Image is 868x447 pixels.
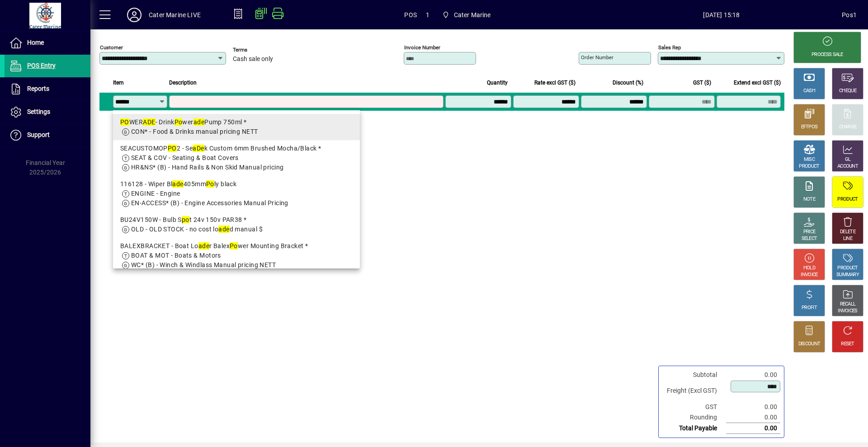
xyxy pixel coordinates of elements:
[845,156,851,163] div: GL
[837,163,858,170] div: ACCOUNT
[230,242,238,249] em: Po
[801,272,817,278] div: INVOICE
[842,8,857,22] div: Pos1
[839,88,856,94] div: CHEQUE
[131,252,221,259] span: BOAT & MOT - Boats & Motors
[5,101,90,123] a: Settings
[487,78,508,88] span: Quantity
[726,412,780,423] td: 0.00
[120,179,353,189] div: 116128 - Wiper Bl 405mm ly black
[131,190,180,197] span: ENGINE - Engine
[120,215,353,225] div: BU24V150W - Bulb S t 24v 150v PAR38 *
[172,180,183,188] em: ade
[841,341,854,348] div: RESET
[182,216,189,223] em: po
[143,118,155,126] em: ADE
[113,114,360,140] mat-option: POWERADE - Drink Powerade Pump 750ml *
[802,305,817,311] div: PROFIT
[113,78,124,88] span: Item
[693,78,711,88] span: GST ($)
[120,144,353,153] div: SEACUSTOMOP 2 - Se k Custom 6mm Brushed Mocha/Black *
[168,145,177,152] em: PO
[169,78,197,88] span: Description
[404,44,440,51] mat-label: Invoice number
[113,212,360,238] mat-option: BU24V150W - Bulb Spot 24v 150v PAR38 *
[798,341,820,348] div: DISCOUNT
[193,118,204,126] em: ade
[662,380,726,402] td: Freight (Excl GST)
[662,423,726,434] td: Total Payable
[113,238,360,273] mat-option: BALEXBRACKET - Boat Loader Balex Power Mounting Bracket *
[426,8,429,22] span: 1
[837,196,858,203] div: PRODUCT
[131,199,288,207] span: EN-ACCESS* (B) - Engine Accessories Manual Pricing
[100,44,123,51] mat-label: Customer
[838,308,857,315] div: INVOICES
[5,32,90,54] a: Home
[662,412,726,423] td: Rounding
[581,54,613,61] mat-label: Order number
[840,229,855,235] div: DELETE
[801,124,818,131] div: EFTPOS
[120,118,353,127] div: WER - Drink wer Pump 750ml *
[454,8,491,22] span: Cater Marine
[131,154,239,161] span: SEAT & COV - Seating & Boat Covers
[27,39,44,46] span: Home
[404,8,417,22] span: POS
[601,8,842,22] span: [DATE] 15:18
[803,229,816,235] div: PRICE
[803,88,815,94] div: CASH
[131,128,258,135] span: CON* - Food & Drinks manual pricing NETT
[206,180,214,188] em: Po
[5,78,90,100] a: Reports
[233,56,273,63] span: Cash sale only
[439,7,495,23] span: Cater Marine
[726,402,780,412] td: 0.00
[193,145,204,152] em: aDe
[840,301,856,308] div: RECALL
[149,8,201,22] div: Cater Marine LIVE
[839,124,857,131] div: CHARGE
[803,196,815,203] div: NOTE
[802,235,817,242] div: SELECT
[837,265,858,272] div: PRODUCT
[534,78,576,88] span: Rate excl GST ($)
[175,118,183,126] em: Po
[27,62,56,69] span: POS Entry
[726,423,780,434] td: 0.00
[233,47,287,53] span: Terms
[131,226,263,233] span: OLD - OLD STOCK - no cost lo d manual $
[811,52,843,58] div: PROCESS SALE
[198,242,209,249] em: ade
[804,156,815,163] div: MISC
[5,124,90,146] a: Support
[613,78,643,88] span: Discount (%)
[803,265,815,272] div: HOLD
[113,140,360,176] mat-option: SEACUSTOMOPPO2 - SeaDek Custom 6mm Brushed Mocha/Black *
[734,78,781,88] span: Extend excl GST ($)
[218,226,229,233] em: ade
[662,370,726,380] td: Subtotal
[662,402,726,412] td: GST
[726,370,780,380] td: 0.00
[131,164,283,171] span: HR&NS* (B) - Hand Rails & Non Skid Manual pricing
[131,261,276,268] span: WC* (B) - Winch & Windlass Manual pricing NETT
[27,108,50,115] span: Settings
[843,235,852,242] div: LINE
[113,176,360,212] mat-option: 116128 - Wiper Blade 405mm Poly black
[799,163,819,170] div: PRODUCT
[27,85,49,92] span: Reports
[120,241,353,251] div: BALEXBRACKET - Boat Lo r Balex wer Mounting Bracket *
[120,118,129,126] em: PO
[27,131,50,138] span: Support
[120,7,149,23] button: Profile
[836,272,859,278] div: SUMMARY
[658,44,681,51] mat-label: Sales rep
